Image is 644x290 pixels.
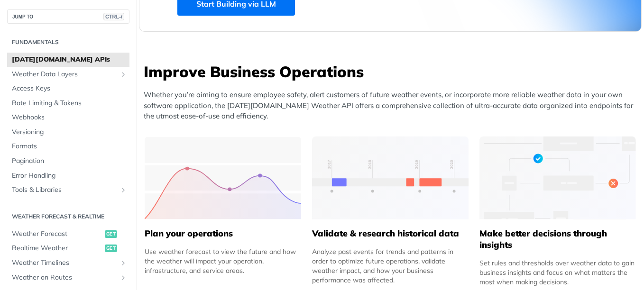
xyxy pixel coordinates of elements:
a: Error Handling [7,169,129,183]
a: Formats [7,139,129,154]
a: Weather TimelinesShow subpages for Weather Timelines [7,256,129,270]
a: Rate Limiting & Tokens [7,96,129,110]
div: Set rules and thresholds over weather data to gain business insights and focus on what matters th... [479,258,636,287]
p: Whether you’re aiming to ensure employee safety, alert customers of future weather events, or inc... [144,90,642,122]
span: Weather Timelines [12,258,117,268]
span: Access Keys [12,84,127,93]
button: Show subpages for Weather Data Layers [120,71,127,78]
h5: Validate & research historical data [312,228,469,239]
button: Show subpages for Weather on Routes [120,274,127,281]
span: [DATE][DOMAIN_NAME] APIs [12,55,127,64]
a: Versioning [7,125,129,139]
button: Show subpages for Weather Timelines [120,259,127,267]
a: Webhooks [7,110,129,125]
span: Realtime Weather [12,244,102,253]
span: Weather Data Layers [12,70,117,79]
div: Use weather forecast to view the future and how the weather will impact your operation, infrastru... [145,247,301,275]
span: Weather Forecast [12,229,102,239]
button: Show subpages for Tools & Libraries [120,186,127,194]
span: CTRL-/ [103,13,124,20]
a: Realtime Weatherget [7,241,129,255]
h2: Weather Forecast & realtime [7,212,129,221]
span: Formats [12,142,127,151]
span: Tools & Libraries [12,185,117,195]
img: 13d7ca0-group-496-2.svg [312,136,469,219]
span: Error Handling [12,171,127,181]
span: get [105,230,117,238]
a: [DATE][DOMAIN_NAME] APIs [7,53,129,67]
h5: Make better decisions through insights [479,228,636,251]
a: Access Keys [7,82,129,96]
span: Webhooks [12,113,127,122]
div: Analyze past events for trends and patterns in order to optimize future operations, validate weat... [312,247,469,285]
button: JUMP TOCTRL-/ [7,9,129,24]
h3: Improve Business Operations [144,61,642,82]
span: get [105,245,117,252]
a: Weather on RoutesShow subpages for Weather on Routes [7,271,129,285]
a: Weather Forecastget [7,227,129,241]
span: Versioning [12,127,127,137]
span: Pagination [12,156,127,166]
img: 39565e8-group-4962x.svg [145,136,301,219]
a: Tools & LibrariesShow subpages for Tools & Libraries [7,183,129,197]
h5: Plan your operations [145,228,301,239]
a: Pagination [7,154,129,168]
h2: Fundamentals [7,38,129,46]
span: Rate Limiting & Tokens [12,99,127,108]
img: a22d113-group-496-32x.svg [479,136,636,219]
a: Weather Data LayersShow subpages for Weather Data Layers [7,67,129,82]
span: Weather on Routes [12,273,117,282]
